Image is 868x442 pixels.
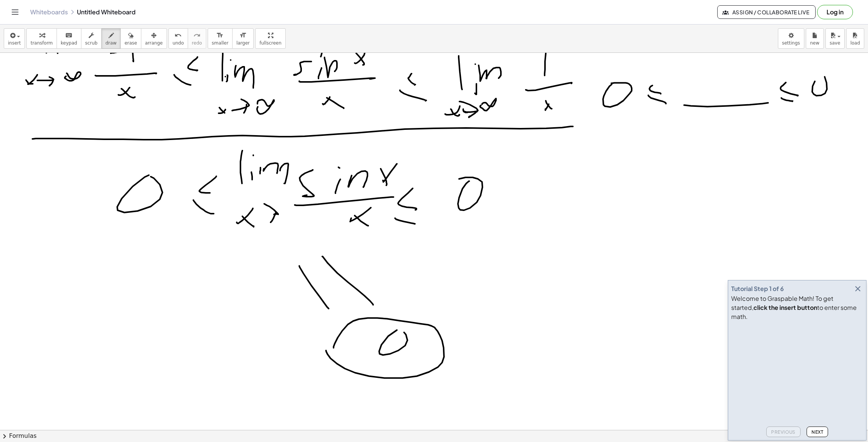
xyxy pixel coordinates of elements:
[850,40,860,46] span: load
[236,40,250,46] span: larger
[101,28,121,49] button: draw
[239,31,246,40] i: format_size
[782,40,800,46] span: settings
[731,284,784,293] div: Tutorial Step 1 of 6
[81,28,102,49] button: scrub
[26,28,57,49] button: transform
[168,28,188,49] button: undoundo
[106,40,117,46] span: draw
[731,294,863,321] div: Welcome to Graspable Math! To get started, to enter some math.
[208,28,233,49] button: format_sizesmaller
[817,5,853,19] button: Log in
[807,427,828,437] button: Next
[188,28,206,49] button: redoredo
[8,40,21,46] span: insert
[30,8,68,16] a: Whiteboards
[753,303,817,311] b: click the insert button
[120,28,141,49] button: erase
[141,28,167,49] button: arrange
[811,429,823,435] span: Next
[193,31,201,40] i: redo
[810,40,819,46] span: new
[61,40,77,46] span: keypad
[173,40,184,46] span: undo
[4,28,25,49] button: insert
[192,40,202,46] span: redo
[31,40,53,46] span: transform
[9,6,21,18] button: Toggle navigation
[145,40,163,46] span: arrange
[830,40,840,46] span: save
[717,5,816,19] button: Assign / Collaborate Live
[216,31,224,40] i: format_size
[232,28,254,49] button: format_sizelarger
[825,28,845,49] button: save
[778,28,804,49] button: settings
[57,28,81,49] button: keyboardkeypad
[255,28,285,49] button: fullscreen
[806,28,824,49] button: new
[212,40,228,46] span: smaller
[846,28,864,49] button: load
[85,40,98,46] span: scrub
[124,40,137,46] span: erase
[65,31,72,40] i: keyboard
[259,40,281,46] span: fullscreen
[175,31,182,40] i: undo
[724,9,809,15] span: Assign / Collaborate Live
